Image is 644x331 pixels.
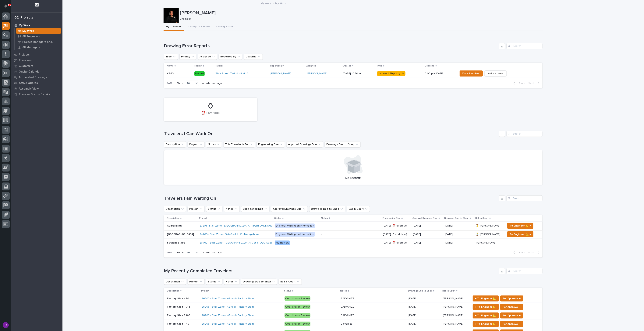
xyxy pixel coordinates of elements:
button: Approval Drawings Due [271,206,308,212]
p: Traveler [214,64,223,68]
p: Notes [321,216,328,220]
p: [DATE] (⏰ overdue) [383,241,408,244]
a: My Work [15,28,62,34]
button: This Traveler is For [223,141,255,147]
span: To Engineer 📐 → [510,224,531,228]
p: [PERSON_NAME] [443,296,464,300]
tr: Straight StairsStraight Stairs 26762 - Stair Zone - [GEOGRAPHIC_DATA] Casa - ABC Supply Office P.... [164,239,543,247]
button: Not an Issue [484,70,507,77]
p: [DATE] [413,241,442,244]
div: Incorrect Shipping List [377,71,405,76]
p: [DATE] [445,224,454,227]
div: GALVANIZE [341,314,354,317]
p: Reported By [270,64,284,68]
button: ← To Engineer 📐 [473,312,499,319]
span: Back [517,251,525,254]
button: ← To Engineer 📐 [473,295,499,302]
p: Deadline [425,64,435,68]
button: Back [511,82,526,85]
p: Ball in Court [442,289,455,293]
p: Assembly View [19,87,39,90]
p: [PERSON_NAME] [443,322,464,326]
span: For Approval → [503,305,521,309]
p: records per page [201,251,222,254]
button: Deadline [244,54,263,60]
p: My Work [19,24,30,27]
a: 26203 - Stair Zone - K-Ensol - Factory Stairs [202,322,254,326]
button: Project [188,279,205,285]
button: To Engineer 📐 → [507,231,533,237]
span: Next [528,251,536,254]
span: ← To Engineer 📐 [475,296,496,301]
p: Travelers [19,59,32,62]
p: Projects [19,53,30,56]
p: [PERSON_NAME] [180,10,542,16]
button: Project [188,206,205,212]
p: Project [201,289,209,293]
span: To Engineer 📐 → [510,232,531,237]
div: Coordinator Review [285,305,310,309]
a: Traveler Status Details [11,91,62,97]
p: 1 of 1 [164,79,175,88]
a: Onsite Calendar [11,69,62,74]
a: Assembly View [11,86,62,91]
div: Notifications91 [5,5,10,11]
p: [DATE] [445,232,454,236]
button: My Travelers [164,23,184,31]
p: Active Quotes [19,81,38,85]
p: Factory Stair F 3-6 [167,305,191,309]
button: Description [164,206,186,212]
p: Straight Stairs [167,241,186,244]
a: 26203 - Stair Zone - K-Ensol - Factory Stairs [202,297,254,300]
p: [DATE] [409,305,417,309]
tr: GuardrailingGuardrailing 27201 - Stair Zone - [GEOGRAPHIC_DATA] - [PERSON_NAME] Shop Engineer Wai... [164,222,543,230]
button: Notes [224,279,240,285]
button: For Approval → [500,295,523,302]
p: Engineering Due [383,216,401,220]
p: [GEOGRAPHIC_DATA] [167,232,195,236]
h1: Travelers I Can Work On [164,131,497,137]
p: Ball in Court [476,216,489,220]
span: For Approval → [503,296,521,301]
div: Search [507,43,543,49]
p: Type [377,64,382,68]
a: *Stair Zone* Z-Mod - Stair A [215,72,248,75]
button: Reported By [219,54,242,60]
p: Engineer [180,17,540,21]
div: 0 [170,101,251,111]
p: Onsite Calendar [19,70,41,73]
p: ⏳ [PERSON_NAME] [476,232,501,236]
button: Approval Drawings Due [286,141,323,147]
a: [PERSON_NAME] [307,72,327,75]
div: Coordinator Review [285,322,310,326]
button: Drawings Due to Shop [325,141,361,147]
a: Project Managers and Engineers [15,39,62,45]
p: Description [167,216,179,220]
button: Engineering Due [241,206,270,212]
button: Next [526,251,543,254]
p: Factory Stair - F-1 [167,296,190,300]
button: Drawings Due to Shop [241,279,277,285]
div: Coordinator Review [285,296,310,301]
p: Traveler Status Details [19,93,50,96]
tr: [GEOGRAPHIC_DATA][GEOGRAPHIC_DATA] 24769 - Stair Zone - SafeRack LLC - Metagabbro, Engineer Waiti... [164,230,543,239]
p: [PERSON_NAME] [476,241,497,244]
h1: My Recently Completed Travelers [164,268,497,274]
p: Factory Stair F 8-9 [167,313,191,317]
button: Drawings Due to Shop [309,206,345,212]
a: Customers [11,63,62,69]
button: Engineering Due [257,141,285,147]
div: - [321,224,322,227]
p: No records [168,176,538,180]
p: Drawings Due to Shop [408,289,432,293]
button: For Approval → [500,304,523,310]
button: Description [164,141,186,147]
p: [DATE] [409,322,417,326]
button: Notifications [2,2,10,10]
p: [DATE] [409,296,417,300]
p: Priority [194,64,202,68]
span: Next [528,82,536,85]
div: ⏰ Overdue [170,111,251,119]
span: Not an Issue [488,71,504,76]
p: [DATE] (7 workdays) [383,232,408,236]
